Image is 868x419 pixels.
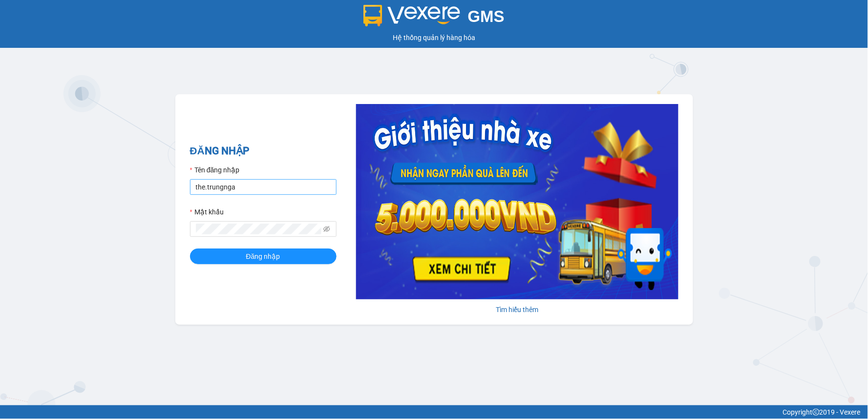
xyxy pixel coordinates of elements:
[323,226,330,232] span: eye-invisible
[190,143,337,159] h2: ĐĂNG NHẬP
[190,165,240,175] label: Tên đăng nhập
[190,207,224,217] label: Mật khẩu
[190,179,337,195] input: Tên đăng nhập
[7,407,861,418] div: Copyright 2019 - Vexere
[468,7,505,25] span: GMS
[246,251,280,262] span: Đăng nhập
[190,249,337,264] button: Đăng nhập
[363,15,505,22] a: GMS
[813,409,820,416] span: copyright
[363,5,460,26] img: logo 2
[2,32,866,43] div: Hệ thống quản lý hàng hóa
[356,104,678,299] img: banner-0
[356,304,678,315] div: Tìm hiểu thêm
[196,224,322,234] input: Mật khẩu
